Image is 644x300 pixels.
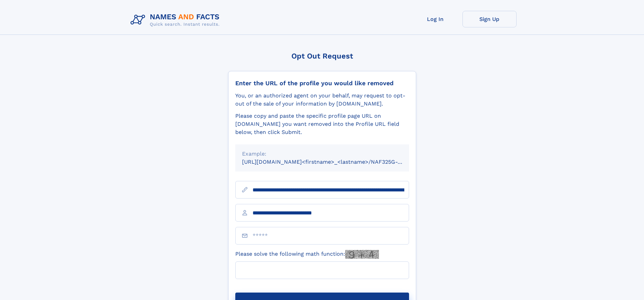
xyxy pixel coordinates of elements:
[235,112,409,136] div: Please copy and paste the specific profile page URL on [DOMAIN_NAME] you want removed into the Pr...
[462,11,517,27] a: Sign Up
[408,11,462,27] a: Log In
[235,250,379,259] label: Please solve the following math function:
[242,159,422,165] small: [URL][DOMAIN_NAME]<firstname>_<lastname>/NAF325G-xxxxxxxx
[228,52,416,60] div: Opt Out Request
[235,79,409,87] div: Enter the URL of the profile you would like removed
[242,150,402,158] div: Example:
[128,11,225,29] img: Logo Names and Facts
[235,92,409,108] div: You, or an authorized agent on your behalf, may request to opt-out of the sale of your informatio...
